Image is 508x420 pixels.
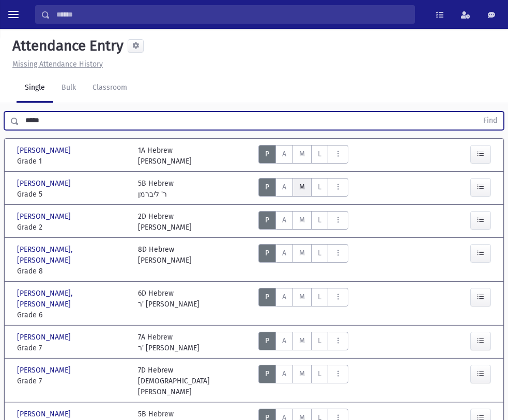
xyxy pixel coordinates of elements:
span: P [265,293,269,301]
u: Missing Attendance History [12,60,103,69]
div: 1A Hebrew [PERSON_NAME] [138,145,192,167]
div: AttTypes [258,211,348,233]
span: L [318,183,321,191]
div: 6D Hebrew ר' [PERSON_NAME] [138,288,199,320]
span: M [299,183,305,191]
span: M [299,150,305,158]
a: Classroom [84,74,135,103]
div: AttTypes [258,365,348,397]
span: M [299,336,305,345]
div: AttTypes [258,145,348,167]
div: 8D Hebrew [PERSON_NAME] [138,244,192,277]
span: [PERSON_NAME] [17,178,73,189]
span: [PERSON_NAME] [17,365,73,376]
span: L [318,336,321,345]
div: AttTypes [258,178,348,200]
span: P [265,336,269,345]
span: Grade 6 [17,310,128,320]
span: Grade 2 [17,222,128,233]
div: AttTypes [258,244,348,277]
span: [PERSON_NAME] [17,211,73,222]
span: M [299,249,305,257]
button: Find [477,112,503,130]
span: P [265,150,269,158]
span: Grade 8 [17,266,128,277]
span: A [282,336,286,345]
span: [PERSON_NAME] [17,409,73,419]
span: M [299,216,305,224]
span: P [265,216,269,224]
span: A [282,369,286,378]
input: Search [50,5,414,24]
span: Grade 5 [17,189,128,200]
button: toggle menu [4,5,23,24]
span: L [318,216,321,224]
h5: Attendance Entry [8,37,124,55]
span: A [282,249,286,257]
span: Grade 7 [17,376,128,386]
span: L [318,150,321,158]
span: [PERSON_NAME], [PERSON_NAME] [17,288,128,310]
div: 5B Hebrew ר' ליברמן [138,178,174,200]
a: Single [17,74,53,103]
span: L [318,249,321,257]
div: 2D Hebrew [PERSON_NAME] [138,211,192,233]
span: Grade 1 [17,156,128,167]
span: M [299,293,305,301]
a: Missing Attendance History [8,60,103,69]
span: L [318,369,321,378]
span: A [282,293,286,301]
span: P [265,183,269,191]
span: P [265,369,269,378]
span: A [282,150,286,158]
span: [PERSON_NAME], [PERSON_NAME] [17,244,128,266]
span: Grade 7 [17,343,128,353]
span: [PERSON_NAME] [17,145,73,156]
span: [PERSON_NAME] [17,332,73,343]
div: 7D Hebrew [DEMOGRAPHIC_DATA][PERSON_NAME] [138,365,249,397]
div: AttTypes [258,288,348,320]
div: 7A Hebrew ר' [PERSON_NAME] [138,332,199,353]
a: Bulk [53,74,84,103]
span: A [282,183,286,191]
span: L [318,293,321,301]
span: M [299,369,305,378]
span: A [282,216,286,224]
span: P [265,249,269,257]
div: AttTypes [258,332,348,353]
